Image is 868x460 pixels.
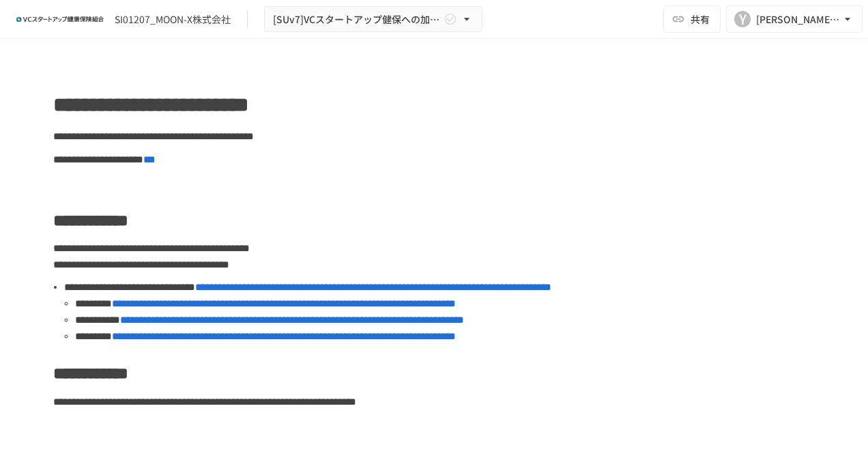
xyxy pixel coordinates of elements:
[726,5,863,33] button: Y[PERSON_NAME][EMAIL_ADDRESS][DOMAIN_NAME]
[756,11,841,28] div: [PERSON_NAME][EMAIL_ADDRESS][DOMAIN_NAME]
[264,6,482,33] button: [SUv7]VCスタートアップ健保への加入申請手続き
[663,5,721,33] button: 共有
[273,11,441,28] span: [SUv7]VCスタートアップ健保への加入申請手続き
[115,12,231,27] div: SI01207_MOON-X株式会社
[691,12,710,27] span: 共有
[16,8,104,30] img: ZDfHsVrhrXUoWEWGWYf8C4Fv4dEjYTEDCNvmL73B7ox
[734,11,751,27] div: Y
